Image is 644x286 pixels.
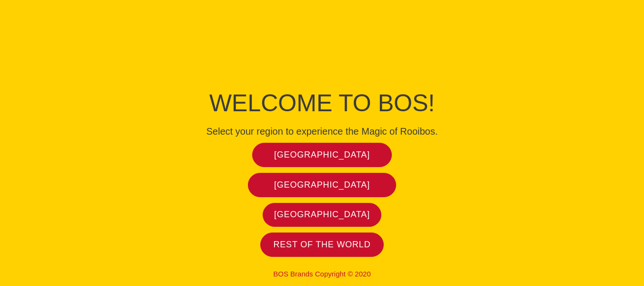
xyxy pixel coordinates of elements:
[108,126,537,137] h4: Select your region to experience the Magic of Rooibos.
[274,149,370,160] span: [GEOGRAPHIC_DATA]
[248,173,396,197] a: [GEOGRAPHIC_DATA]
[274,180,370,191] span: [GEOGRAPHIC_DATA]
[108,270,537,278] p: BOS Brands Copyright © 2020
[263,203,382,227] a: [GEOGRAPHIC_DATA]
[252,143,392,167] a: [GEOGRAPHIC_DATA]
[274,209,370,220] span: [GEOGRAPHIC_DATA]
[274,239,371,250] span: Rest of the world
[286,4,358,76] img: Bos Brands
[108,86,537,120] h1: Welcome to BOS!
[260,233,384,257] a: Rest of the world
